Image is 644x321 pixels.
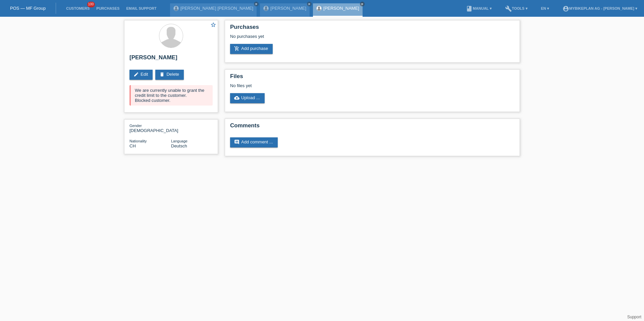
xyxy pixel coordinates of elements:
div: No purchases yet [230,34,515,44]
a: Support [627,315,641,319]
a: [PERSON_NAME] [PERSON_NAME] [180,6,253,11]
div: [DEMOGRAPHIC_DATA] [129,123,171,133]
i: cloud_upload [234,95,239,101]
a: close [307,2,312,6]
h2: Comments [230,122,515,132]
i: account_circle [562,5,569,12]
i: comment [234,139,239,145]
a: account_circleMybikeplan AG - [PERSON_NAME] ▾ [559,6,641,10]
a: editEdit [129,70,153,80]
a: Email Support [123,6,160,10]
i: book [466,5,473,12]
div: No files yet [230,83,435,88]
a: close [254,2,259,6]
i: add_shopping_cart [234,46,239,51]
h2: [PERSON_NAME] [129,54,213,64]
div: We are currently unable to grant the credit limit to the customer. Blocked customer. [129,85,213,106]
span: Nationality [129,139,147,143]
a: bookManual ▾ [463,6,495,10]
i: close [361,2,364,6]
i: close [308,2,311,6]
i: build [505,5,512,12]
span: Language [171,139,187,143]
i: delete [159,72,165,77]
a: commentAdd comment ... [230,137,278,147]
span: Switzerland [129,143,136,148]
h2: Files [230,73,515,83]
a: cloud_uploadUpload ... [230,93,265,103]
span: Deutsch [171,143,187,148]
a: [PERSON_NAME] [323,6,359,11]
a: buildTools ▾ [502,6,531,10]
a: deleteDelete [155,70,184,80]
i: star_border [210,22,216,28]
span: Gender [129,124,142,128]
a: Purchases [93,6,123,10]
a: star_border [210,22,216,29]
h2: Purchases [230,24,515,34]
i: close [255,2,258,6]
a: POS — MF Group [10,6,46,11]
i: edit [133,72,139,77]
a: [PERSON_NAME] [270,6,306,11]
a: close [360,2,365,6]
a: add_shopping_cartAdd purchase [230,44,273,54]
a: EN ▾ [538,6,552,10]
a: Customers [63,6,93,10]
span: 100 [87,2,95,7]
